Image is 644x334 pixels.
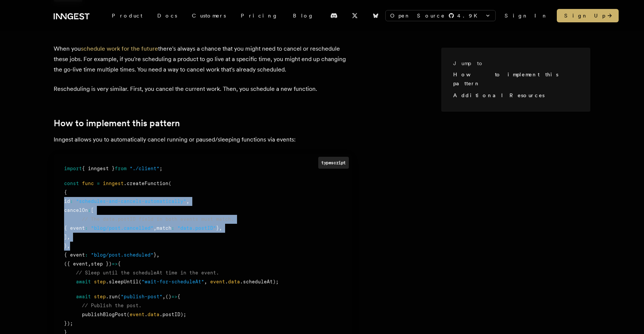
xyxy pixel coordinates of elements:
a: Blog [285,9,321,22]
span: { [177,294,180,299]
span: ( [139,279,142,284]
span: { [64,190,67,195]
span: .run [106,294,118,299]
span: { [118,261,121,267]
span: , [157,252,160,258]
span: data [228,279,240,284]
a: Sign In [505,12,548,19]
span: , [186,198,189,204]
span: : [70,198,73,204]
span: "publish-post" [121,294,162,299]
span: step [94,294,106,299]
span: // The data.postID field in both events must match. [82,216,234,222]
span: event [210,279,225,284]
span: id [64,198,70,204]
span: }); [64,321,73,326]
span: . [225,279,228,284]
span: cancelOn [64,207,88,213]
span: , [67,234,70,240]
span: "schedules-and-cancels-automatically" [76,198,186,204]
span: from [115,166,127,171]
a: Discord [326,10,342,22]
span: } [154,252,157,258]
h3: Jump to [453,60,572,67]
p: When you there's always a chance that you might need to cancel or reschedule these jobs. For exam... [54,44,352,75]
a: X [347,10,363,22]
span: : [171,225,174,231]
a: How to implement this pattern [453,71,558,86]
span: , [204,279,207,284]
a: Additional Resources [453,92,544,98]
span: { event [64,225,85,231]
a: Customers [184,9,233,22]
span: = [97,181,100,186]
span: { inngest } [82,166,115,171]
span: [ [91,207,94,213]
span: step [94,279,106,284]
span: { event [64,252,85,258]
span: func [82,181,94,186]
span: await [76,279,91,284]
div: typescript [318,157,349,168]
span: . [145,312,148,317]
span: () [165,294,171,299]
a: schedule work for the future [81,45,158,52]
p: Rescheduling is very similar. First, you cancel the current work. Then, you schedule a new function. [54,84,352,94]
span: "./client" [130,166,160,171]
span: inngest [103,181,124,186]
span: ({ event [64,261,88,267]
span: Open Source [390,12,445,19]
span: } [216,225,219,231]
span: // Sleep until the scheduleAt time in the event. [76,270,219,276]
span: await [76,294,91,299]
span: ; [160,166,162,171]
span: // Publish the post. [82,303,142,308]
h2: How to implement this pattern [54,118,352,128]
a: Docs [150,9,184,22]
span: data [148,312,160,317]
span: : [85,252,88,258]
span: : [88,207,91,213]
span: import [64,166,82,171]
a: Sign Up [557,9,619,22]
div: Product [104,9,150,22]
span: step }) [91,261,112,267]
span: , [88,261,91,267]
span: .createFunction [124,181,168,186]
p: Inngest allows you to automatically cancel running or paused/sleeping functions via events: [54,134,352,145]
span: ( [127,312,130,317]
span: , [162,294,165,299]
span: match [157,225,171,231]
span: "blog/post.scheduled" [91,252,154,258]
a: Pricing [233,9,285,22]
span: "blog/post.cancelled" [91,225,154,231]
span: const [64,181,79,186]
span: ( [168,181,171,186]
span: ] [64,234,67,240]
span: } [64,243,67,249]
a: Bluesky [367,10,384,22]
span: event [130,312,145,317]
span: => [171,294,177,299]
span: 4.9 K [457,12,482,19]
span: , [154,225,157,231]
span: : [85,225,88,231]
span: "wait-for-scheduleAt" [142,279,204,284]
span: "data.postID" [177,225,216,231]
span: ( [118,294,121,299]
span: .sleepUntil [106,279,139,284]
span: .scheduleAt); [240,279,279,284]
span: => [112,261,118,267]
span: , [67,243,70,249]
span: publishBlogPost [82,312,127,317]
span: , [219,225,222,231]
span: .postID); [160,312,186,317]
